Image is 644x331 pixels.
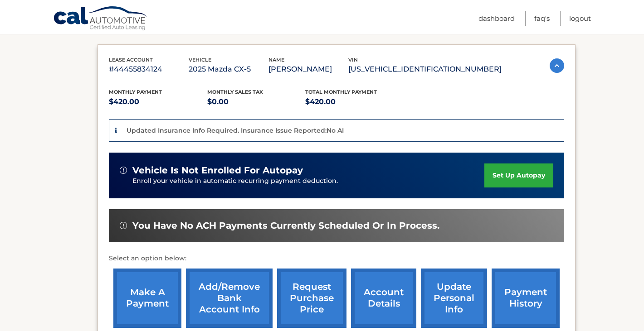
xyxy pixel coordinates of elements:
a: account details [351,269,416,328]
img: accordion-active.svg [550,58,564,73]
span: You have no ACH payments currently scheduled or in process. [132,220,439,231]
a: update personal info [421,269,487,328]
a: Add/Remove bank account info [186,269,273,328]
span: lease account [109,57,153,63]
span: vin [348,57,358,63]
p: Select an option below: [109,253,564,264]
a: set up autopay [484,163,553,187]
p: Enroll your vehicle in automatic recurring payment deduction. [132,176,484,186]
p: 2025 Mazda CX-5 [189,63,268,76]
p: $420.00 [109,96,207,108]
a: request purchase price [277,269,346,328]
a: Logout [569,11,591,26]
p: $0.00 [207,96,306,108]
span: vehicle [189,57,211,63]
p: [PERSON_NAME] [268,63,348,76]
span: Monthly Payment [109,89,162,95]
a: Cal Automotive [53,6,148,32]
p: $420.00 [305,96,404,108]
a: Dashboard [478,11,515,26]
span: vehicle is not enrolled for autopay [132,165,303,176]
span: Total Monthly Payment [305,89,377,95]
p: #44455834124 [109,63,189,76]
img: alert-white.svg [120,222,127,229]
span: Monthly sales Tax [207,89,263,95]
a: payment history [492,269,560,328]
p: [US_VEHICLE_IDENTIFICATION_NUMBER] [348,63,502,76]
img: alert-white.svg [120,167,127,174]
span: name [268,57,284,63]
a: FAQ's [534,11,550,26]
p: Updated Insurance Info Required. Insurance Issue Reported:No AI [127,126,344,134]
a: make a payment [113,269,181,328]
